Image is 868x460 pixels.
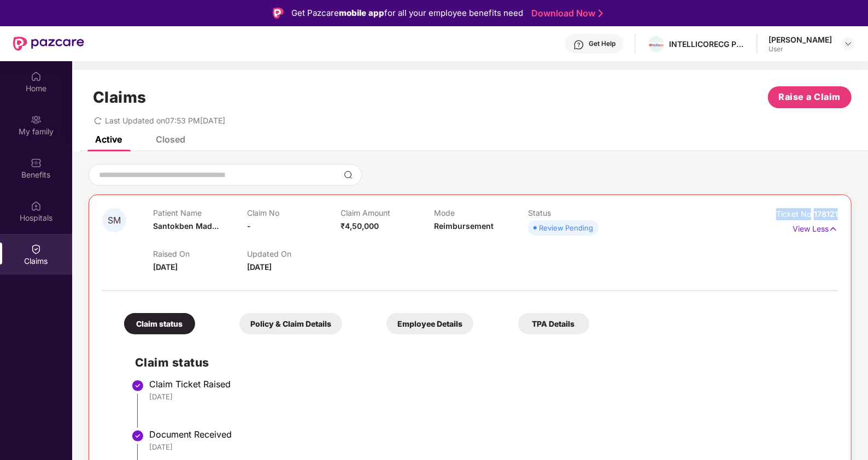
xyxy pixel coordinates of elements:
[768,86,852,108] button: Raise a Claim
[239,313,342,334] div: Policy & Claim Details
[31,157,42,168] img: svg+xml;base64,PHN2ZyBpZD0iQmVuZWZpdHMiIHhtbG5zPSJodHRwOi8vd3d3LnczLm9yZy8yMDAwL3N2ZyIgd2lkdGg9Ij...
[153,262,178,272] span: [DATE]
[829,223,838,235] img: svg+xml;base64,PHN2ZyB4bWxucz0iaHR0cDovL3d3dy53My5vcmcvMjAwMC9zdmciIHdpZHRoPSIxNyIgaGVpZ2h0PSIxNy...
[31,71,42,82] img: svg+xml;base64,PHN2ZyBpZD0iSG9tZSIgeG1sbnM9Imh0dHA6Ly93d3cudzMub3JnLzIwMDAvc3ZnIiB3aWR0aD0iMjAiIG...
[247,208,341,217] p: Claim No
[844,39,853,48] img: svg+xml;base64,PHN2ZyBpZD0iRHJvcGRvd24tMzJ4MzIiIHhtbG5zPSJodHRwOi8vd3d3LnczLm9yZy8yMDAwL3N2ZyIgd2...
[149,442,827,452] div: [DATE]
[95,134,122,145] div: Active
[589,39,615,48] div: Get Help
[131,429,144,443] img: svg+xml;base64,PHN2ZyBpZD0iU3RlcC1Eb25lLTMyeDMyIiB4bWxucz0iaHR0cDovL3d3dy53My5vcmcvMjAwMC9zdmciIH...
[344,170,353,179] img: svg+xml;base64,PHN2ZyBpZD0iU2VhcmNoLTMyeDMyIiB4bWxucz0iaHR0cDovL3d3dy53My5vcmcvMjAwMC9zdmciIHdpZH...
[247,249,341,258] p: Updated On
[769,45,832,54] div: User
[518,313,589,334] div: TPA Details
[769,34,832,45] div: [PERSON_NAME]
[153,208,247,217] p: Patient Name
[149,392,827,402] div: [DATE]
[341,221,379,231] span: ₹4,50,000
[105,116,225,125] span: Last Updated on 07:53 PM[DATE]
[273,8,284,19] img: Logo
[94,116,102,125] span: redo
[108,216,121,225] span: SM
[13,37,84,51] img: New Pazcare Logo
[814,209,838,219] span: 178121
[648,43,664,47] img: WhatsApp%20Image%202024-01-25%20at%2012.57.49%20PM.jpeg
[435,208,528,217] p: Mode
[124,313,195,334] div: Claim status
[93,88,146,107] h1: Claims
[31,200,42,211] img: svg+xml;base64,PHN2ZyBpZD0iSG9zcGl0YWxzIiB4bWxucz0iaHR0cDovL3d3dy53My5vcmcvMjAwMC9zdmciIHdpZHRoPS...
[669,39,746,49] div: INTELLICORECG PRIVATE LIMITED
[539,222,593,233] div: Review Pending
[291,7,523,20] div: Get Pazcare for all your employee benefits need
[341,208,434,217] p: Claim Amount
[131,379,144,392] img: svg+xml;base64,PHN2ZyBpZD0iU3RlcC1Eb25lLTMyeDMyIiB4bWxucz0iaHR0cDovL3d3dy53My5vcmcvMjAwMC9zdmciIH...
[776,209,814,219] span: Ticket No
[573,39,584,50] img: svg+xml;base64,PHN2ZyBpZD0iSGVscC0zMngzMiIgeG1sbnM9Imh0dHA6Ly93d3cudzMub3JnLzIwMDAvc3ZnIiB3aWR0aD...
[247,221,251,231] span: -
[793,220,838,235] p: View Less
[779,90,841,104] span: Raise a Claim
[149,429,827,440] div: Document Received
[31,114,42,125] img: svg+xml;base64,PHN2ZyB3aWR0aD0iMjAiIGhlaWdodD0iMjAiIHZpZXdCb3g9IjAgMCAyMCAyMCIgZmlsbD0ibm9uZSIgeG...
[339,8,384,18] strong: mobile app
[531,8,600,19] a: Download Now
[153,249,247,258] p: Raised On
[156,134,185,145] div: Closed
[386,313,473,334] div: Employee Details
[149,379,827,390] div: Claim Ticket Raised
[599,8,603,19] img: Stroke
[153,221,219,231] span: Santokben Mad...
[528,208,621,217] p: Status
[135,353,827,371] h2: Claim status
[435,221,494,231] span: Reimbursement
[31,244,42,255] img: svg+xml;base64,PHN2ZyBpZD0iQ2xhaW0iIHhtbG5zPSJodHRwOi8vd3d3LnczLm9yZy8yMDAwL3N2ZyIgd2lkdGg9IjIwIi...
[247,262,272,272] span: [DATE]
